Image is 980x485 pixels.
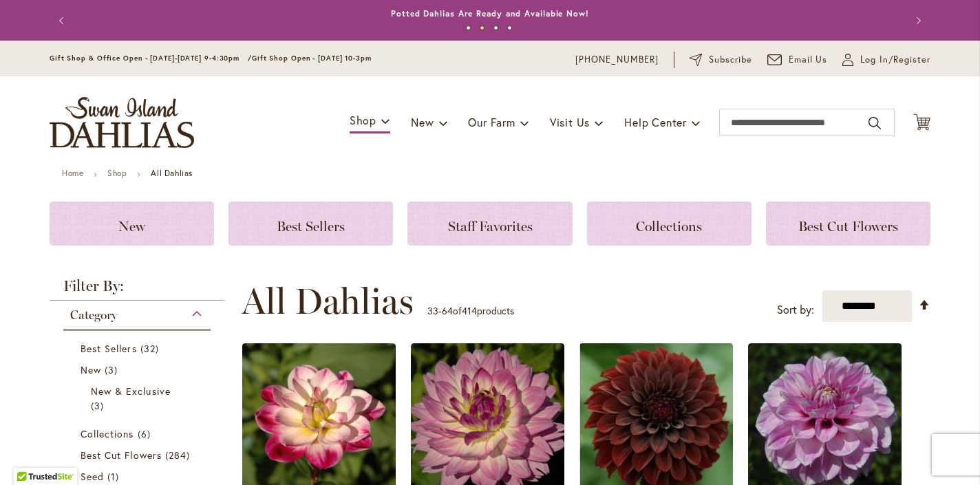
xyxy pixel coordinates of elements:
button: 1 of 4 [466,25,471,30]
button: Next [903,7,930,34]
span: New [81,363,101,376]
span: Seed [81,470,104,483]
a: Collections [587,202,752,246]
button: Previous [50,7,77,34]
a: New &amp; Exclusive [91,384,187,413]
span: 3 [105,363,121,377]
span: 6 [138,427,154,441]
a: Email Us [767,53,828,67]
a: Best Cut Flowers [766,202,930,246]
a: Shop [107,168,127,178]
span: Log In/Register [860,53,930,67]
span: 64 [442,304,453,317]
a: New [50,202,214,246]
a: Home [62,168,83,178]
span: New [118,218,145,235]
strong: All Dahlias [151,168,193,178]
button: 2 of 4 [480,25,484,30]
iframe: Launch Accessibility Center [10,436,49,475]
a: Best Cut Flowers [81,448,197,462]
a: [PHONE_NUMBER] [575,53,659,67]
a: Subscribe [690,53,752,67]
span: Best Sellers [277,218,345,235]
span: 1 [107,469,122,484]
strong: Filter By: [50,279,224,301]
label: Sort by: [777,297,814,323]
span: Shop [350,113,376,127]
a: Collections [81,427,197,441]
span: Email Us [789,53,828,67]
span: Help Center [624,115,687,129]
p: - of products [427,300,514,322]
a: Log In/Register [842,53,930,67]
button: 4 of 4 [507,25,512,30]
span: Collections [636,218,702,235]
span: New [411,115,434,129]
span: 32 [140,341,162,356]
span: Best Sellers [81,342,137,355]
span: Subscribe [709,53,752,67]
span: Best Cut Flowers [81,449,162,462]
a: Best Sellers [81,341,197,356]
span: Staff Favorites [448,218,533,235]
span: Gift Shop Open - [DATE] 10-3pm [252,54,372,63]
span: Our Farm [468,115,515,129]
span: Gift Shop & Office Open - [DATE]-[DATE] 9-4:30pm / [50,54,252,63]
span: Visit Us [550,115,590,129]
span: 284 [165,448,193,462]
span: All Dahlias [242,281,414,322]
span: Category [70,308,117,323]
a: New [81,363,197,377]
span: New & Exclusive [91,385,171,398]
button: 3 of 4 [493,25,498,30]
span: 3 [91,398,107,413]
a: Staff Favorites [407,202,572,246]
a: store logo [50,97,194,148]
a: Seed [81,469,197,484]
span: 414 [462,304,477,317]
a: Potted Dahlias Are Ready and Available Now! [391,8,589,19]
span: Best Cut Flowers [798,218,898,235]
span: 33 [427,304,438,317]
span: Collections [81,427,134,440]
a: Best Sellers [228,202,393,246]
